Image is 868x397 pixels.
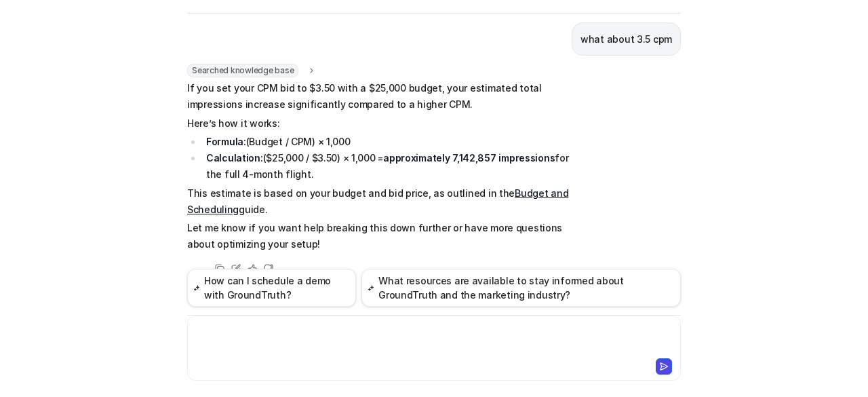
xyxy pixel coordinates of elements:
[187,187,568,215] a: Budget and Scheduling
[187,64,298,77] span: Searched knowledge base
[187,115,584,132] p: Here’s how it works:
[206,152,263,164] strong: Calculation:
[187,269,356,307] button: How can I schedule a demo with GroundTruth?
[202,134,584,150] li: (Budget / CPM) × 1,000
[187,80,584,113] p: If you set your CPM bid to $3.50 with a $25,000 budget, your estimated total impressions increase...
[383,152,555,164] strong: approximately 7,142,857 impressions
[361,269,681,307] button: What resources are available to stay informed about GroundTruth and the marketing industry?
[580,31,672,48] p: what about 3.5 cpm
[206,136,246,147] strong: Formula:
[202,150,584,183] li: ($25,000 / $3.50) × 1,000 = for the full 4-month flight.
[187,185,584,218] p: This estimate is based on your budget and bid price, as outlined in the guide.
[187,220,584,252] p: Let me know if you want help breaking this down further or have more questions about optimizing y...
